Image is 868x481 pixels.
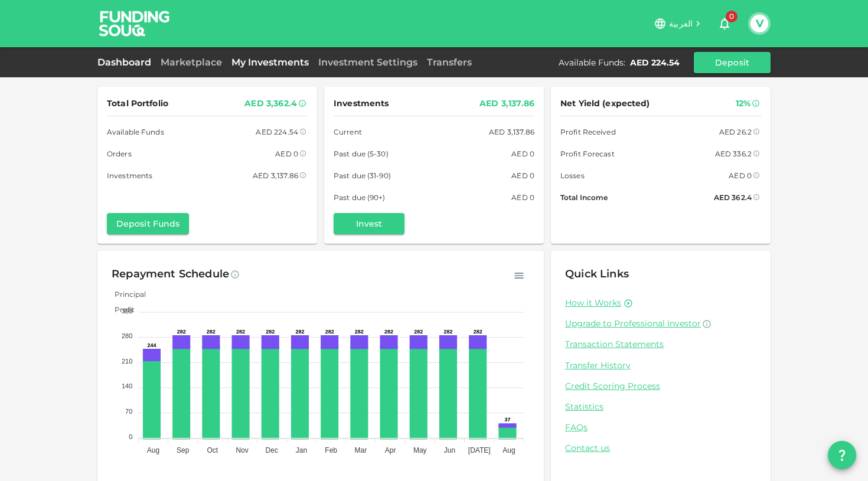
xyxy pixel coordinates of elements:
[565,297,621,309] a: How it Works
[107,126,164,138] span: Available Funds
[479,96,534,111] div: AED 3,137.86
[256,126,298,138] div: AED 224.54
[560,96,650,111] span: Net Yield (expected)
[560,191,608,204] span: Total Income
[565,318,756,329] a: Upgrade to Professional Investor
[106,305,135,314] span: Profit
[334,191,386,204] span: Past due (90+)
[565,422,756,433] a: FAQs
[565,360,756,371] a: Transfer History
[511,148,534,160] div: AED 0
[107,213,189,234] button: Deposit Funds
[719,126,752,138] div: AED 26.2
[122,332,132,339] tspan: 280
[750,15,768,32] button: V
[694,52,771,73] button: Deposit
[107,96,168,111] span: Total Portfolio
[325,446,337,454] tspan: Feb
[729,169,752,182] div: AED 0
[129,433,132,440] tspan: 0
[177,446,190,454] tspan: Sep
[385,446,396,454] tspan: Apr
[122,382,132,390] tspan: 140
[413,446,427,454] tspan: May
[630,57,680,68] div: AED 224.54
[314,57,422,68] a: Investment Settings
[468,446,491,454] tspan: [DATE]
[511,191,534,204] div: AED 0
[266,446,278,454] tspan: Dec
[489,126,534,138] div: AED 3,137.86
[107,148,132,160] span: Orders
[334,96,389,111] span: Investments
[253,169,298,182] div: AED 3,137.86
[236,446,248,454] tspan: Nov
[334,213,404,234] button: Invest
[713,12,736,35] button: 0
[560,148,615,160] span: Profit Forecast
[156,57,227,68] a: Marketplace
[107,169,152,182] span: Investments
[97,57,156,68] a: Dashboard
[122,307,132,315] tspan: 350
[828,441,856,469] button: question
[560,126,616,138] span: Profit Received
[227,57,314,68] a: My Investments
[112,265,229,284] div: Repayment Schedule
[714,191,752,204] div: AED 362.4
[334,148,389,160] span: Past due (5-30)
[559,57,625,68] div: Available Funds :
[565,267,629,280] span: Quick Links
[122,358,132,365] tspan: 210
[106,290,146,299] span: Principal
[565,443,756,454] a: Contact us
[334,169,391,182] span: Past due (31-90)
[511,169,534,182] div: AED 0
[275,148,298,160] div: AED 0
[715,148,752,160] div: AED 336.2
[736,96,750,111] div: 12%
[444,446,455,454] tspan: Jun
[207,446,218,454] tspan: Oct
[565,318,701,329] span: Upgrade to Professional Investor
[125,408,132,415] tspan: 70
[244,96,297,111] div: AED 3,362.4
[422,57,477,68] a: Transfers
[565,401,756,413] a: Statistics
[355,446,367,454] tspan: Mar
[147,446,159,454] tspan: Aug
[726,11,738,22] span: 0
[565,339,756,350] a: Transaction Statements
[502,446,515,454] tspan: Aug
[334,126,362,138] span: Current
[669,18,693,29] span: العربية
[565,381,756,392] a: Credit Scoring Process
[296,446,307,454] tspan: Jan
[560,169,585,182] span: Losses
